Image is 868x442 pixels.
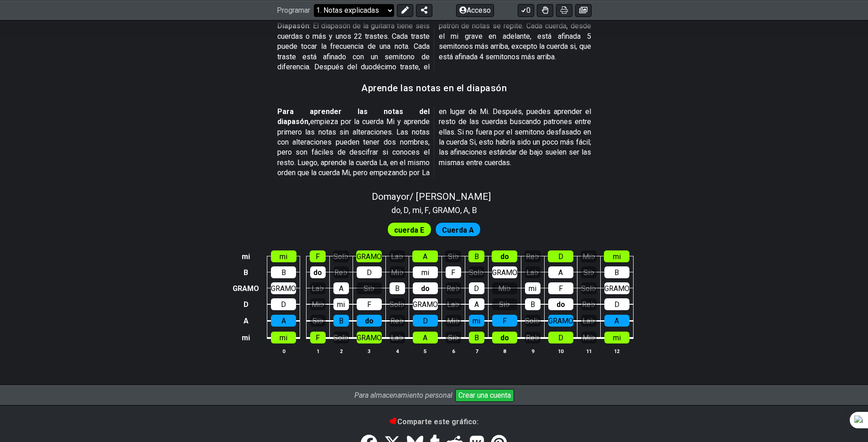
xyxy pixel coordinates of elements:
font: B [472,205,477,215]
font: 9 [531,348,534,354]
font: , [400,205,402,215]
font: Acceso [467,6,491,15]
font: 7 [475,348,478,354]
font: , [460,205,462,215]
font: A [423,252,427,261]
font: F [367,300,371,309]
font: 4 [396,348,399,354]
font: Si♭ [583,268,594,277]
font: do [500,252,509,261]
font: Si♭ [312,317,323,325]
font: GRAMO [357,252,382,261]
font: GRAMO [271,284,296,293]
font: Mi♭ [582,333,595,342]
font: 2 [340,348,343,354]
button: Compartir ajuste preestablecido [416,4,432,16]
font: D [558,333,563,342]
font: mi [421,268,429,277]
font: La♭ [447,300,459,309]
font: 3 [368,348,370,354]
font: do [421,284,430,293]
font: , [429,205,430,215]
button: Imprimir [556,4,572,16]
font: Si♭ [499,300,510,309]
font: A [281,317,286,325]
font: GRAMO [233,284,259,293]
font: , [409,205,410,215]
font: 0 [282,348,285,354]
font: D [404,205,409,215]
font: do [365,317,374,325]
font: A [558,268,563,277]
font: , [421,205,423,215]
font: B [474,252,479,261]
font: Do [372,191,384,202]
font: B [281,268,286,277]
font: mayor [384,191,410,202]
font: empieza por la cuerda Mi y aprende primero las notas sin alteraciones. Las notas con alteraciones... [277,107,591,177]
font: F [451,268,455,277]
font: GRAMO [413,300,438,309]
font: mi [242,253,250,261]
font: A [614,317,619,325]
font: mi [529,284,536,293]
font: D [244,301,249,309]
font: mi [280,333,287,342]
font: F [559,284,563,293]
font: Sol♭ [469,268,484,277]
font: D [367,268,372,277]
font: mi [280,252,287,261]
font: mi [613,333,621,342]
font: Sol♭ [581,284,596,293]
font: mi [337,300,345,309]
button: Crear imagen [575,4,592,16]
font: B [614,268,619,277]
font: Re♭ [390,317,404,325]
font: Sol♭ [525,317,540,325]
font: A [244,317,249,326]
font: F [503,317,507,325]
font: F [316,333,320,342]
font: B [474,333,479,342]
font: B [530,300,535,309]
font: / [PERSON_NAME] [410,191,491,202]
select: Programar [314,4,394,16]
font: Re♭ [526,252,539,261]
span: Primero habilite el modo de edición completa para editar [442,224,474,237]
font: mi [412,205,421,215]
font: cuerda E [394,225,424,234]
font: Si♭ [448,333,459,342]
font: Mi♭ [391,268,404,277]
font: 10 [558,348,563,354]
font: La♭ [312,284,324,293]
font: 1 [317,348,319,354]
font: GRAMO [357,333,382,342]
font: mi [613,252,621,261]
font: Re♭ [447,284,460,293]
font: Comparte este gráfico: [397,417,478,426]
font: GRAMO [548,317,573,325]
font: 0 [526,6,530,15]
font: Para aprender las notas del diapasón, [277,107,430,126]
button: 0 [518,4,534,16]
font: La♭ [391,252,403,261]
font: Si♭ [364,284,374,293]
font: F [425,205,429,215]
font: GRAMO [432,205,460,215]
font: La♭ [526,268,539,277]
font: Sol♭ [333,333,348,342]
font: Diapasón [277,21,309,30]
font: Cuerda A [442,225,474,234]
button: Acceso [456,4,494,16]
button: Crear una cuenta [455,389,514,402]
font: A [423,333,427,342]
font: 11 [586,348,592,354]
font: mi [242,334,250,343]
font: 6 [452,348,455,354]
font: D [281,300,286,309]
font: 12 [614,348,619,354]
font: Re♭ [582,300,595,309]
font: Crear una cuenta [458,391,511,400]
button: Activar o desactivar la destreza para todos los kits de trastes [537,4,553,16]
font: Programar [277,6,310,15]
